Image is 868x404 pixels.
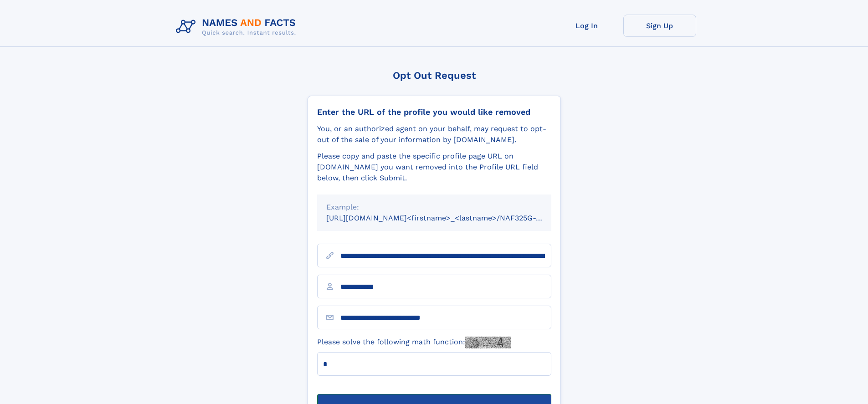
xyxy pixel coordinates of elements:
[308,70,561,81] div: Opt Out Request
[550,15,623,37] a: Log In
[172,15,303,39] img: Logo Names and Facts
[317,151,551,184] div: Please copy and paste the specific profile page URL on [DOMAIN_NAME] you want removed into the Pr...
[326,202,542,213] div: Example:
[317,107,551,117] div: Enter the URL of the profile you would like removed
[317,337,511,348] label: Please solve the following math function:
[326,214,569,222] small: [URL][DOMAIN_NAME]<firstname>_<lastname>/NAF325G-xxxxxxxx
[317,123,551,145] div: You, or an authorized agent on your behalf, may request to opt-out of the sale of your informatio...
[623,15,696,37] a: Sign Up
